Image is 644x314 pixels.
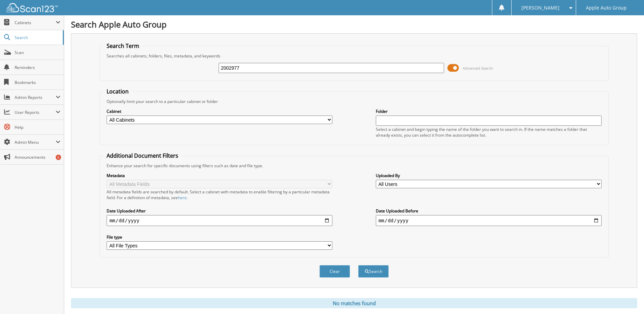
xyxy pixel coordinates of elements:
[56,155,61,160] div: 5
[376,215,602,226] input: end
[103,53,605,59] div: Searches all cabinets, folders, files, metadata, and keywords
[15,65,60,70] span: Reminders
[178,195,187,200] a: here
[463,66,493,71] span: Advanced Search
[103,88,132,95] legend: Location
[15,20,56,25] span: Cabinets
[358,265,389,278] button: Search
[107,173,332,178] label: Metadata
[7,3,58,12] img: scan123-logo-white.svg
[15,109,56,115] span: User Reports
[107,189,332,200] div: All metadata fields are searched by default. Select a cabinet with metadata to enable filtering b...
[103,163,605,169] div: Enhance your search for specific documents using filters such as date and file type.
[15,139,56,145] span: Admin Menu
[71,19,637,30] h1: Search Apple Auto Group
[15,94,56,100] span: Admin Reports
[15,124,60,130] span: Help
[103,152,182,159] legend: Additional Document Filters
[376,126,602,138] div: Select a cabinet and begin typing the name of the folder you want to search in. If the name match...
[107,208,332,214] label: Date Uploaded After
[15,50,60,55] span: Scan
[521,6,559,10] span: [PERSON_NAME]
[15,154,60,160] span: Announcements
[376,173,602,178] label: Uploaded By
[376,208,602,214] label: Date Uploaded Before
[103,99,605,104] div: Optionally limit your search to a particular cabinet or folder
[376,108,602,114] label: Folder
[107,234,332,240] label: File type
[103,42,143,50] legend: Search Term
[15,35,59,40] span: Search
[15,80,60,85] span: Bookmarks
[107,215,332,226] input: start
[71,298,637,308] div: No matches found
[586,6,627,10] span: Apple Auto Group
[107,108,332,114] label: Cabinet
[319,265,350,278] button: Clear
